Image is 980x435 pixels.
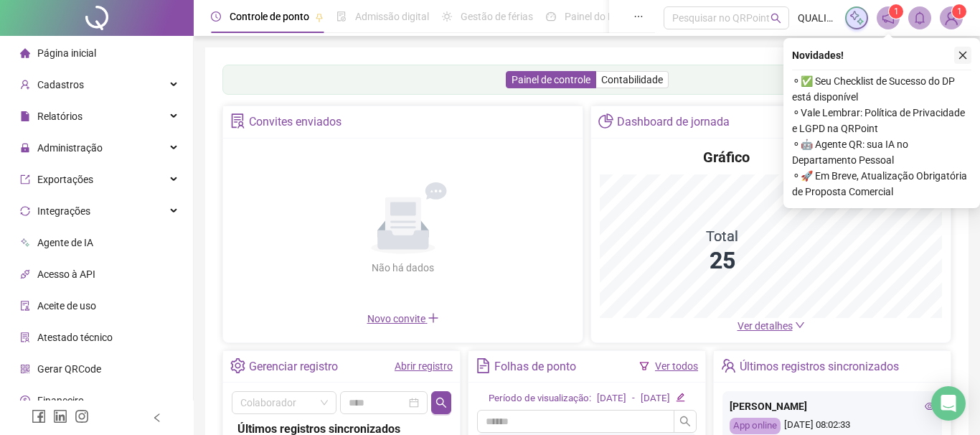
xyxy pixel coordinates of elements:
div: Gerenciar registro [249,355,338,379]
a: Abrir registro [395,360,453,372]
span: Agente de IA [37,237,93,248]
span: close [958,50,968,60]
span: Atestado técnico [37,332,113,343]
span: ellipsis [633,11,644,22]
span: Controle de ponto [230,11,309,22]
div: Não há dados [337,260,469,276]
span: Página inicial [37,47,96,59]
span: Contabilidade [601,74,663,85]
span: Painel de controle [512,74,590,85]
span: 1 [957,6,962,17]
span: dashboard [546,11,556,22]
div: Últimos registros sincronizados [740,355,899,379]
span: clock-circle [211,11,221,22]
span: Financeiro [37,395,84,406]
span: user-add [20,80,30,90]
div: [DATE] [641,391,670,406]
span: facebook [32,409,46,424]
span: left [152,413,162,423]
span: notification [882,11,895,24]
span: file [20,111,30,121]
span: search [771,13,781,24]
span: Novidades ! [792,47,844,63]
img: 53772 [941,7,962,29]
span: QUALITÁ MAIS [798,10,837,26]
span: ⚬ ✅ Seu Checklist de Sucesso do DP está disponível [792,73,971,105]
span: pushpin [315,13,324,22]
a: Ver detalhes down [738,320,805,332]
div: Dashboard de jornada [617,110,730,134]
span: solution [20,332,30,342]
span: home [20,48,30,58]
span: setting [230,358,245,373]
span: ⚬ Vale Lembrar: Política de Privacidade e LGPD na QRPoint [792,105,971,136]
span: Aceite de uso [37,300,96,312]
span: audit [20,301,30,311]
span: lock [20,143,30,153]
span: Exportações [37,174,93,185]
div: [PERSON_NAME] [730,398,935,414]
span: api [20,269,30,279]
span: instagram [75,409,89,424]
span: sync [20,206,30,216]
div: Open Intercom Messenger [931,386,966,421]
h4: Gráfico [703,147,750,167]
div: Período de visualização: [489,391,591,406]
img: sparkle-icon.fc2bf0ac1784a2077858766a79e2daf3.svg [849,10,864,26]
span: solution [230,113,245,128]
span: pie-chart [598,113,613,128]
span: Administração [37,142,103,154]
span: Acesso à API [37,268,95,280]
span: file-done [336,11,347,22]
span: Cadastros [37,79,84,90]
span: Novo convite [367,313,439,324]
span: Integrações [37,205,90,217]
span: dollar [20,396,30,406]
span: ⚬ 🚀 Em Breve, Atualização Obrigatória de Proposta Comercial [792,168,971,200]
span: plus [428,312,439,324]
span: sun [442,11,452,22]
div: Convites enviados [249,110,341,134]
span: eye [925,401,935,411]
sup: 1 [889,4,903,19]
span: search [435,397,447,408]
div: [DATE] 08:02:33 [730,418,935,434]
span: filter [639,361,649,371]
a: Ver todos [655,360,698,372]
span: team [721,358,736,373]
span: Painel do DP [565,11,621,22]
span: down [795,320,805,330]
div: - [632,391,635,406]
span: file-text [476,358,491,373]
span: Relatórios [37,111,83,122]
span: search [679,416,691,427]
span: Gestão de férias [461,11,533,22]
span: qrcode [20,364,30,374]
span: bell [913,11,926,24]
span: linkedin [53,409,67,424]
span: Admissão digital [355,11,429,22]
span: export [20,174,30,184]
div: Folhas de ponto [494,355,576,379]
div: [DATE] [597,391,626,406]
div: App online [730,418,781,434]
span: edit [676,393,685,402]
span: Gerar QRCode [37,363,101,375]
span: Ver detalhes [738,320,793,332]
span: 1 [894,6,899,17]
span: ⚬ 🤖 Agente QR: sua IA no Departamento Pessoal [792,136,971,168]
sup: Atualize o seu contato no menu Meus Dados [952,4,966,19]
